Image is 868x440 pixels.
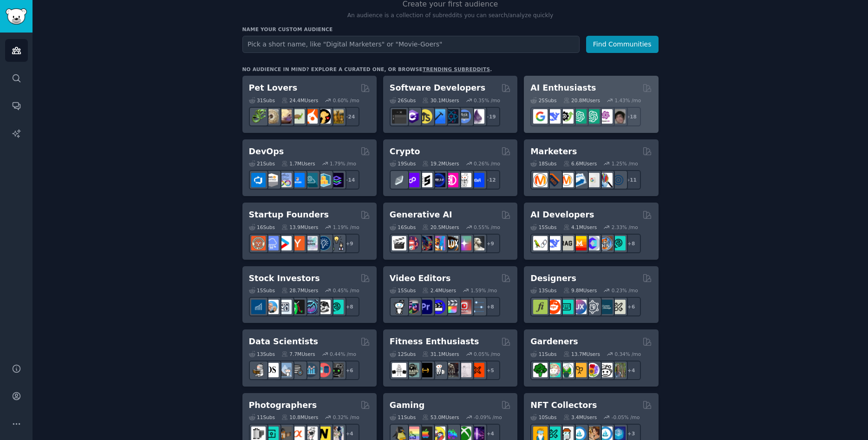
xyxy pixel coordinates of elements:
[405,363,419,377] img: GymMotivation
[614,97,641,104] div: 1.43 % /mo
[457,300,471,314] img: Youtubevideo
[563,97,600,104] div: 20.8M Users
[621,234,641,253] div: + 8
[572,109,587,124] img: chatgpt_promptDesign
[444,300,458,314] img: finalcutpro
[546,236,561,250] img: DeepSeek
[264,363,279,377] img: datascience
[392,173,406,187] img: ethfinance
[572,363,587,377] img: GardeningUK
[431,236,445,250] img: sdforall
[418,173,432,187] img: ethstaker
[457,173,471,187] img: CryptoNews
[457,109,471,124] img: AskComputerScience
[612,224,638,230] div: 2.33 % /mo
[333,97,359,104] div: 0.60 % /mo
[249,97,275,104] div: 31 Sub s
[329,109,344,124] img: dogbreed
[611,300,626,314] img: UX_Design
[264,173,279,187] img: AWS_Certified_Experts
[290,236,305,250] img: ycombinator
[530,97,556,104] div: 25 Sub s
[530,351,556,357] div: 11 Sub s
[340,361,359,380] div: + 6
[481,107,500,126] div: + 19
[481,234,500,253] div: + 9
[264,300,279,314] img: ValueInvesting
[546,173,561,187] img: bigseo
[598,236,613,250] img: llmops
[251,109,266,124] img: herpetology
[585,300,600,314] img: userexperience
[546,300,561,314] img: logodesign
[423,66,490,72] a: trending subreddits
[530,209,594,221] h2: AI Developers
[277,236,292,250] img: startup
[390,224,416,230] div: 16 Sub s
[392,300,406,314] img: gopro
[390,97,416,104] div: 26 Sub s
[530,224,556,230] div: 15 Sub s
[481,361,500,380] div: + 5
[290,300,305,314] img: Trading
[422,287,456,294] div: 2.4M Users
[249,336,318,348] h2: Data Scientists
[474,414,502,420] div: -0.09 % /mo
[612,160,638,167] div: 1.25 % /mo
[422,97,459,104] div: 30.1M Users
[444,363,458,377] img: fitness30plus
[559,236,574,250] img: Rag
[621,170,641,190] div: + 11
[390,287,416,294] div: 15 Sub s
[316,109,331,124] img: PetAdvice
[585,236,600,250] img: OpenSourceAI
[329,173,344,187] img: PlatformEngineers
[612,287,638,294] div: 0.23 % /mo
[264,109,279,124] img: ballpython
[563,224,597,230] div: 4.1M Users
[530,160,556,167] div: 18 Sub s
[303,109,318,124] img: cockatiel
[251,173,266,187] img: azuredevops
[530,146,577,158] h2: Marketers
[392,363,406,377] img: GYM
[242,36,580,53] input: Pick a short name, like "Digital Marketers" or "Movie-Goers"
[533,363,548,377] img: vegetablegardening
[474,160,500,167] div: 0.26 % /mo
[481,297,500,316] div: + 8
[340,234,359,253] div: + 9
[405,173,419,187] img: 0xPolygon
[249,400,317,411] h2: Photographers
[290,173,305,187] img: DevOpsLinks
[585,109,600,124] img: chatgpt_prompts_
[530,336,578,348] h2: Gardeners
[563,160,597,167] div: 6.6M Users
[431,363,445,377] img: weightroom
[470,363,484,377] img: personaltraining
[418,236,432,250] img: deepdream
[612,414,640,420] div: -0.05 % /mo
[251,236,266,250] img: EntrepreneurRideAlong
[585,173,600,187] img: googleads
[242,66,492,72] div: No audience in mind? Explore a curated one, or browse .
[330,160,356,167] div: 1.79 % /mo
[431,173,445,187] img: web3
[621,297,641,316] div: + 6
[330,351,356,357] div: 0.44 % /mo
[559,363,574,377] img: SavageGarden
[533,173,548,187] img: content_marketing
[533,236,548,250] img: LangChain
[290,109,305,124] img: turtle
[474,224,500,230] div: 0.55 % /mo
[621,361,641,380] div: + 4
[277,300,292,314] img: Forex
[316,363,331,377] img: datasets
[585,363,600,377] img: flowers
[444,109,458,124] img: reactnative
[563,287,597,294] div: 9.8M Users
[559,300,574,314] img: UI_Design
[614,351,641,357] div: 0.34 % /mo
[405,300,419,314] img: editors
[329,300,344,314] img: technicalanalysis
[340,170,359,190] div: + 14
